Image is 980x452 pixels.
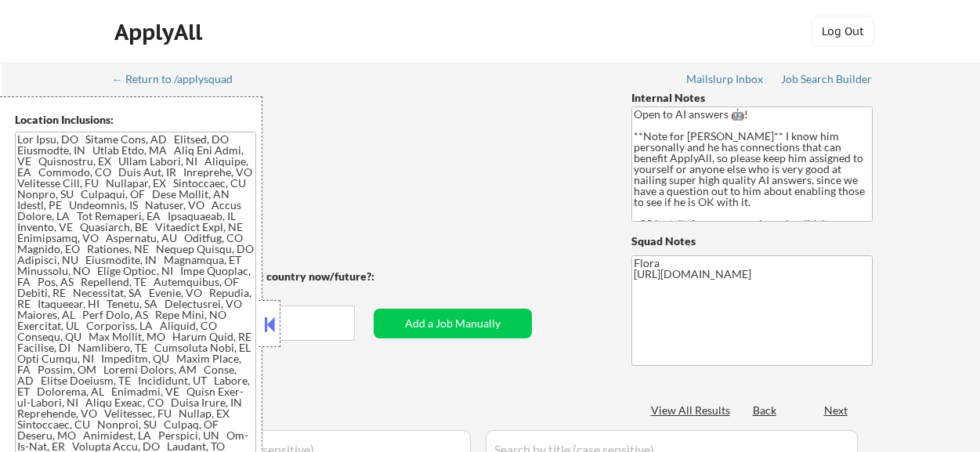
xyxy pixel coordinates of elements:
[812,16,874,47] button: Log Out
[374,309,532,338] button: Add a Job Manually
[753,403,778,418] div: Back
[112,74,248,85] div: ← Return to /applysquad
[781,74,873,85] div: Job Search Builder
[631,233,873,249] div: Squad Notes
[15,112,256,128] div: Location Inclusions:
[686,74,765,85] div: Mailslurp Inbox
[112,73,248,89] a: ← Return to /applysquad
[631,90,873,106] div: Internal Notes
[824,403,849,418] div: Next
[114,19,207,45] div: ApplyAll
[651,403,735,418] div: View All Results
